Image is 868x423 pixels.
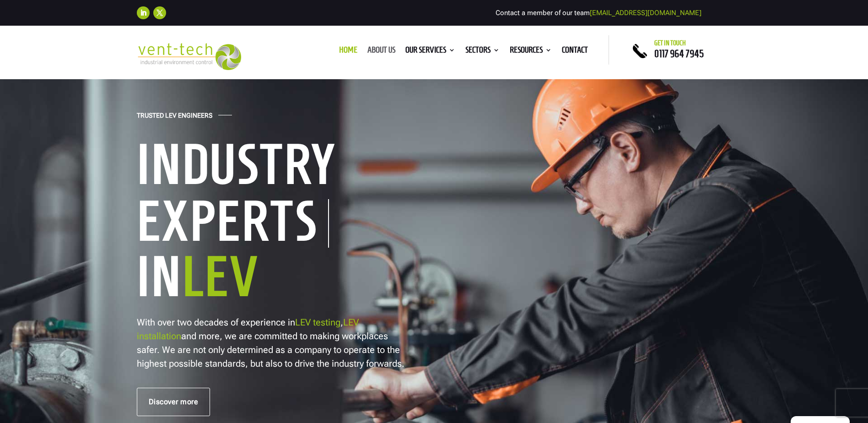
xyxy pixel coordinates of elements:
a: LEV installation [137,317,359,342]
span: Contact a member of our team [496,9,701,17]
a: Our Services [405,47,455,57]
h4: Trusted LEV Engineers [137,112,212,124]
a: LEV testing [295,317,340,328]
a: Resources [510,47,552,57]
img: 2023-09-27T08_35_16.549ZVENT-TECH---Clear-background [137,43,242,70]
h1: Industry [137,136,421,198]
a: Contact [562,47,588,57]
a: 0117 964 7945 [654,48,704,59]
a: Sectors [465,47,500,57]
h1: Experts [137,199,329,248]
a: Home [339,47,357,57]
a: About us [367,47,395,57]
p: With over two decades of experience in , and more, we are committed to making workplaces safer. W... [137,315,407,370]
span: Get in touch [654,39,686,47]
a: Discover more [137,388,210,416]
a: [EMAIL_ADDRESS][DOMAIN_NAME] [590,9,701,17]
a: Follow on LinkedIn [137,6,150,19]
h1: In [137,248,421,310]
a: Follow on X [153,6,166,19]
span: LEV [182,246,259,306]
